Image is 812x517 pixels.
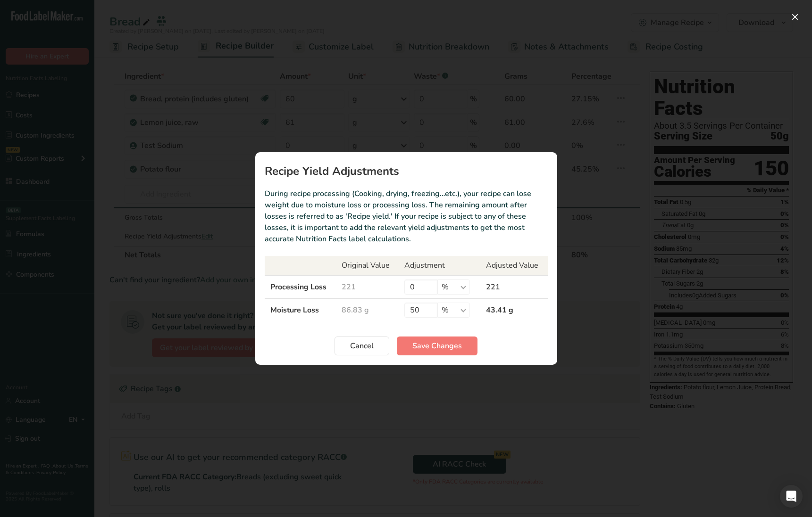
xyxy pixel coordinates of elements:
[412,340,462,352] span: Save Changes
[336,256,399,275] th: Original Value
[480,275,548,299] td: 221
[265,165,548,177] h1: Recipe Yield Adjustments
[399,256,480,275] th: Adjustment
[265,188,548,245] p: During recipe processing (Cooking, drying, freezing…etc.), your recipe can lose weight due to moi...
[336,275,399,299] td: 221
[397,336,477,355] button: Save Changes
[780,485,803,508] div: Open Intercom Messenger
[480,256,548,275] th: Adjusted Value
[335,336,389,355] button: Cancel
[265,299,336,322] td: Moisture Loss
[336,299,399,322] td: 86.83 g
[480,299,548,322] td: 43.41 g
[265,275,336,299] td: Processing Loss
[350,340,374,352] span: Cancel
